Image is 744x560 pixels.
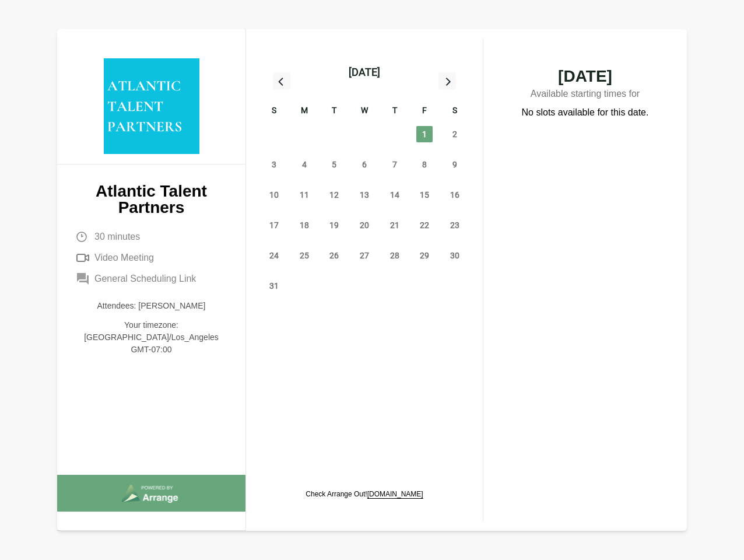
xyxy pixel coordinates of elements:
[447,187,463,203] span: Saturday, August 16, 2025
[296,187,313,203] span: Monday, August 11, 2025
[326,156,342,173] span: Tuesday, August 5, 2025
[356,247,373,264] span: Wednesday, August 27, 2025
[447,217,463,233] span: Saturday, August 23, 2025
[387,187,403,203] span: Thursday, August 14, 2025
[76,183,227,216] p: Atlantic Talent Partners
[416,126,433,142] span: Friday, August 1, 2025
[507,68,664,85] span: [DATE]
[76,300,227,312] p: Attendees: [PERSON_NAME]
[387,247,403,264] span: Thursday, August 28, 2025
[326,187,342,203] span: Tuesday, August 12, 2025
[289,104,320,119] div: M
[416,247,433,264] span: Friday, August 29, 2025
[447,156,463,173] span: Saturday, August 9, 2025
[94,230,140,244] span: 30 minutes
[387,217,403,233] span: Thursday, August 21, 2025
[349,104,380,119] div: W
[356,187,373,203] span: Wednesday, August 13, 2025
[266,247,282,264] span: Sunday, August 24, 2025
[522,106,649,120] p: No slots available for this date.
[440,104,470,119] div: S
[356,217,373,233] span: Wednesday, August 20, 2025
[296,247,313,264] span: Monday, August 25, 2025
[356,156,373,173] span: Wednesday, August 6, 2025
[266,156,282,173] span: Sunday, August 3, 2025
[380,104,410,119] div: T
[416,217,433,233] span: Friday, August 22, 2025
[76,319,227,356] p: Your timezone: [GEOGRAPHIC_DATA]/Los_Angeles GMT-07:00
[266,217,282,233] span: Sunday, August 17, 2025
[326,247,342,264] span: Tuesday, August 26, 2025
[447,247,463,264] span: Saturday, August 30, 2025
[447,126,463,142] span: Saturday, August 2, 2025
[94,272,196,286] span: General Scheduling Link
[367,490,423,498] a: [DOMAIN_NAME]
[416,187,433,203] span: Friday, August 15, 2025
[507,85,664,106] p: Available starting times for
[296,156,313,173] span: Monday, August 4, 2025
[410,104,440,119] div: F
[416,156,433,173] span: Friday, August 8, 2025
[326,217,342,233] span: Tuesday, August 19, 2025
[296,217,313,233] span: Monday, August 18, 2025
[259,104,289,119] div: S
[349,64,380,80] div: [DATE]
[306,489,423,499] p: Check Arrange Out!
[319,104,349,119] div: T
[94,251,154,265] span: Video Meeting
[387,156,403,173] span: Thursday, August 7, 2025
[266,278,282,294] span: Sunday, August 31, 2025
[266,187,282,203] span: Sunday, August 10, 2025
